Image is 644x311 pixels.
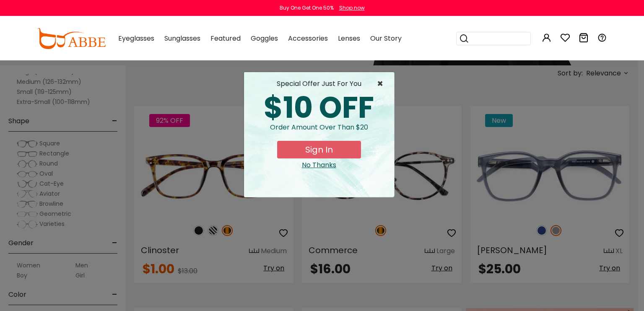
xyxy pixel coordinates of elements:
[335,4,365,11] a: Shop now
[37,28,106,49] img: abbeglasses.com
[377,79,387,89] span: ×
[339,4,365,12] div: Shop now
[251,122,387,141] div: Order amount over than $20
[210,34,241,43] span: Featured
[288,34,328,43] span: Accessories
[377,79,387,89] button: Close
[338,34,360,43] span: Lenses
[251,93,387,122] div: $10 OFF
[164,34,200,43] span: Sunglasses
[370,34,402,43] span: Our Story
[251,160,387,170] div: Close
[251,34,278,43] span: Goggles
[280,4,334,12] div: Buy One Get One 50%
[251,79,387,89] div: special offer just for you
[277,141,361,158] button: Sign In
[118,34,154,43] span: Eyeglasses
